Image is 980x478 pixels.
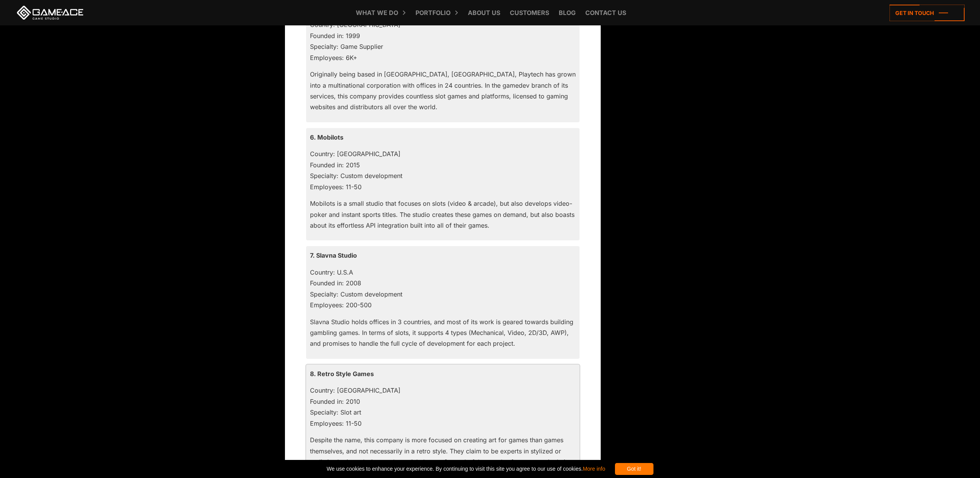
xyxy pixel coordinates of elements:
p: Country: [GEOGRAPHIC_DATA] Founded in: 2015 Specialty: Custom development Employees: 11-50 [310,148,576,192]
p: 7. Slavna Studio [310,250,576,261]
p: Mobilots is a small studio that focuses on slots (video & arcade), but also develops video-poker ... [310,198,576,231]
p: Country: [GEOGRAPHIC_DATA] Founded in: 2010 Specialty: Slot art Employees: 11-50 [310,385,576,429]
a: Get in touch [890,5,965,21]
p: Originally being based in [GEOGRAPHIC_DATA], [GEOGRAPHIC_DATA], Playtech has grown into a multina... [310,69,576,113]
p: 6. Mobilots [310,132,576,143]
p: Country: U.S.A Founded in: 2008 Specialty: Custom development Employees: 200-500 [310,267,576,311]
div: Got it! [615,463,653,475]
span: We use cookies to enhance your experience. By continuing to visit this site you agree to our use ... [327,463,605,475]
p: Country: [GEOGRAPHIC_DATA] Founded in: 1999 Specialty: Game Supplier Employees: 6K+ [310,19,576,63]
p: 8. Retro Style Games [310,368,576,379]
a: More info [583,466,605,472]
p: Slavna Studio holds offices in 3 countries, and most of its work is geared towards building gambl... [310,316,576,349]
